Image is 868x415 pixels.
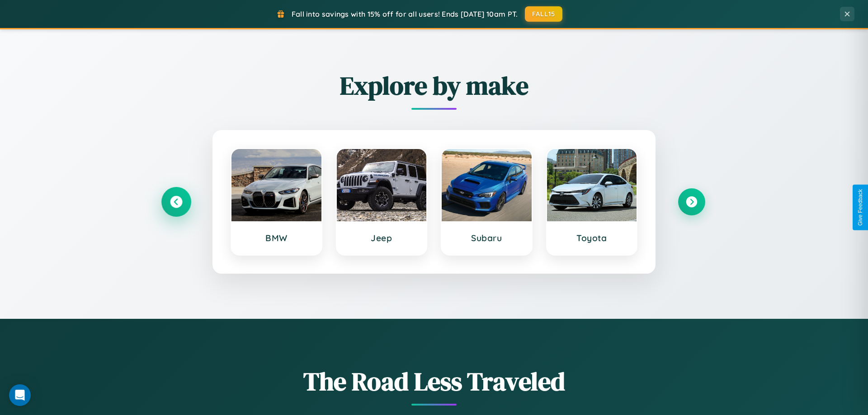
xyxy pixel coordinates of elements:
[857,189,863,226] div: Give Feedback
[9,384,31,406] div: Open Intercom Messenger
[556,233,628,243] h3: Toyota
[292,9,518,19] span: Fall into savings with 15% off for all users! Ends [DATE] 10am PT.
[241,233,312,243] h3: BMW
[163,68,705,103] h2: Explore by make
[346,233,418,243] h3: Jeep
[525,6,563,22] button: FALL15
[163,364,705,399] h1: The Road Less Traveled
[451,233,523,243] h3: Subaru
